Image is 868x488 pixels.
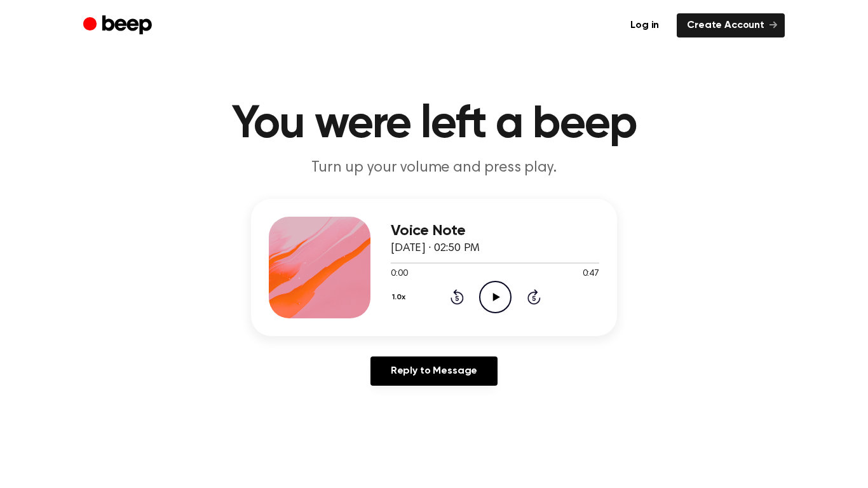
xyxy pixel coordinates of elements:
button: 1.0x [391,287,410,308]
p: Turn up your volume and press play. [190,158,678,179]
span: [DATE] · 02:50 PM [391,243,480,254]
a: Reply to Message [370,356,498,386]
h1: You were left a beep [109,102,759,147]
a: Beep [83,13,155,38]
span: 0:00 [391,268,407,281]
span: 0:47 [583,268,599,281]
h3: Voice Note [391,222,599,240]
a: Create Account [677,13,785,37]
a: Log in [620,13,669,37]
